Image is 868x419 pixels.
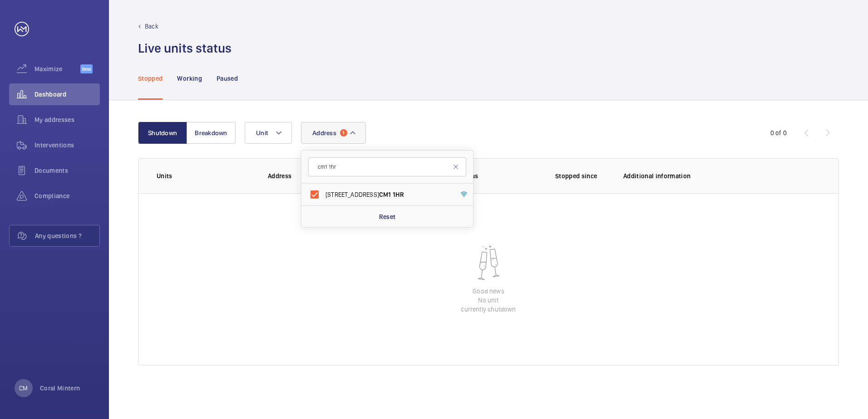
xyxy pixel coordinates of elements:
[187,122,236,144] button: Breakdown
[157,171,253,180] p: Units
[393,191,404,198] span: 1HR
[35,166,100,175] span: Documents
[19,384,28,393] p: CM
[35,231,99,240] span: Any questions ?
[35,191,100,200] span: Compliance
[268,171,397,180] p: Address
[770,128,787,137] div: 0 of 0
[256,129,268,136] span: Unit
[301,122,366,144] button: Address1
[35,115,100,124] span: My addresses
[138,74,163,83] p: Stopped
[308,157,466,176] input: Search by address
[138,122,187,144] button: Shutdown
[145,22,158,31] p: Back
[623,171,820,180] p: Additional information
[35,141,100,150] span: Interventions
[340,129,347,136] span: 1
[80,64,93,73] span: Beta
[461,287,516,314] p: Good news No unit currently shutdown
[379,212,396,221] p: Reset
[245,122,292,144] button: Unit
[217,74,238,83] p: Paused
[379,191,391,198] span: CM1
[35,90,100,99] span: Dashboard
[35,64,80,73] span: Maximize
[325,190,450,199] span: [STREET_ADDRESS]
[312,129,336,136] span: Address
[177,74,202,83] p: Working
[555,171,609,180] p: Stopped since
[40,384,80,393] p: Coral Mintern
[138,40,232,57] h1: Live units status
